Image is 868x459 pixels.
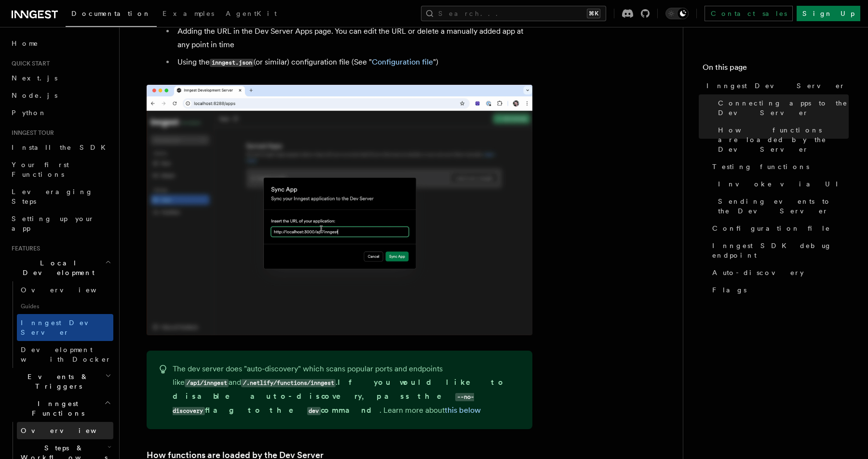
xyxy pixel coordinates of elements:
code: inngest.json [210,59,254,67]
span: Inngest Dev Server [21,319,103,336]
button: Search...⌘K [421,6,606,21]
a: Invoke via UI [714,175,849,193]
a: Setting up your app [8,210,113,237]
span: Leveraging Steps [12,188,93,205]
li: Adding the URL in the Dev Server Apps page. You can edit the URL or delete a manually added app a... [175,25,532,52]
span: Flags [712,285,746,295]
p: The dev server does "auto-discovery" which scans popular ports and endpoints like and . . Learn m... [173,362,521,418]
span: Inngest Functions [8,399,104,418]
a: Overview [17,422,113,439]
span: Inngest Dev Server [706,81,845,91]
a: Connecting apps to the Dev Server [714,94,849,121]
span: Install the SDK [12,144,111,151]
span: AgentKit [226,10,277,17]
button: Local Development [8,254,113,281]
a: How functions are loaded by the Dev Server [714,121,849,158]
div: Local Development [8,281,113,368]
span: Features [8,245,40,252]
code: --no-discovery [173,393,474,415]
a: AgentKit [220,3,283,26]
a: Next.js [8,69,113,87]
span: Sending events to the Dev Server [718,197,849,216]
a: Inngest SDK debug endpoint [708,237,849,264]
a: Home [8,35,113,52]
span: Examples [163,10,214,17]
kbd: ⌘K [587,9,600,18]
span: Local Development [8,258,105,277]
span: Quick start [8,60,50,67]
a: Testing functions [708,158,849,175]
button: Toggle dark mode [665,8,689,19]
span: Your first Functions [12,161,69,178]
span: Overview [21,286,120,294]
span: Home [12,39,39,48]
a: Configuration file [708,220,849,237]
span: Development with Docker [21,346,111,363]
span: Auto-discovery [712,268,804,277]
span: Configuration file [712,223,830,233]
a: Leveraging Steps [8,183,113,210]
strong: If you would like to disable auto-discovery, pass the flag to the command [173,378,506,415]
span: Testing functions [712,162,809,171]
h4: On this page [703,62,849,77]
a: Development with Docker [17,341,113,368]
a: Python [8,104,113,121]
span: Inngest SDK debug endpoint [712,241,849,260]
a: Auto-discovery [708,264,849,281]
a: Sign Up [797,6,860,21]
button: Events & Triggers [8,368,113,395]
span: Guides [17,299,113,314]
img: Dev Server demo manually syncing an app [147,85,532,335]
a: Configuration file [372,57,433,66]
button: Inngest Functions [8,395,113,422]
span: Connecting apps to the Dev Server [718,98,849,118]
span: Inngest tour [8,129,54,137]
a: Sending events to the Dev Server [714,193,849,220]
a: this below [445,406,481,415]
span: Events & Triggers [8,372,105,391]
li: Using the (or similar) configuration file (See " ") [175,55,532,69]
a: Install the SDK [8,139,113,156]
code: /.netlify/functions/inngest [241,379,336,387]
a: Examples [157,3,220,26]
span: Setting up your app [12,215,95,232]
span: Next.js [12,74,57,82]
a: Your first Functions [8,156,113,183]
span: Python [12,109,47,117]
a: Flags [708,281,849,299]
code: /api/inngest [185,379,229,387]
a: Inngest Dev Server [703,77,849,94]
span: How functions are loaded by the Dev Server [718,125,849,154]
a: Overview [17,281,113,299]
a: Node.js [8,87,113,104]
span: Documentation [71,10,151,17]
a: Contact sales [705,6,793,21]
a: Documentation [66,3,157,27]
a: Inngest Dev Server [17,314,113,341]
span: Node.js [12,92,57,99]
span: Invoke via UI [718,179,846,189]
span: Overview [21,427,120,434]
code: dev [307,407,321,415]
